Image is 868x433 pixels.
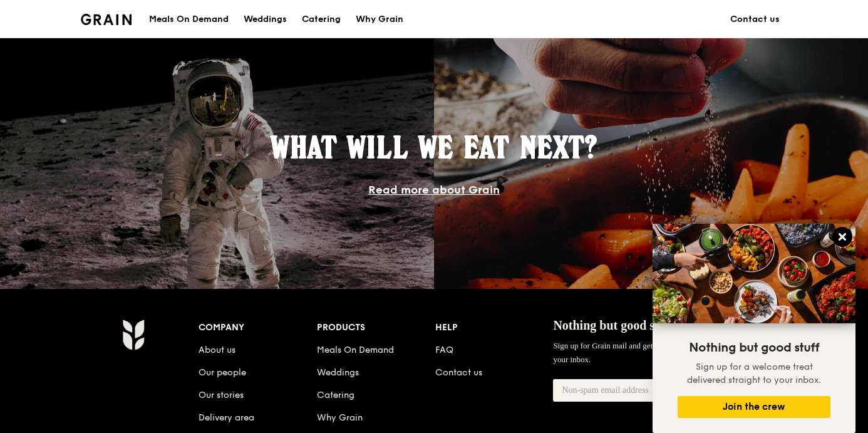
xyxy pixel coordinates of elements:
a: Why Grain [348,1,411,38]
input: Non-spam email address [553,379,692,402]
a: FAQ [435,345,453,355]
span: Nothing but good stuff [689,340,819,355]
div: Products [317,319,435,336]
img: Grain [122,319,144,350]
a: Catering [294,1,348,38]
a: Our stories [199,390,244,400]
a: Our people [199,367,246,378]
span: What will we eat next? [271,129,597,165]
span: Sign up for a welcome treat delivered straight to your inbox. [687,362,821,385]
div: Why Grain [356,1,403,38]
a: Weddings [236,1,294,38]
a: Why Grain [317,412,363,423]
a: Catering [317,390,354,400]
a: About us [199,345,235,355]
img: Grain [81,14,132,25]
div: Company [199,319,317,336]
a: Read more about Grain [368,183,500,197]
a: Contact us [435,367,482,378]
a: Contact us [723,1,787,38]
div: Weddings [244,1,287,38]
span: Nothing but good stuff [553,318,674,332]
span: Sign up for Grain mail and get a welcome treat delivered straight to your inbox. [553,341,773,364]
button: Close [832,227,852,247]
a: Weddings [317,367,359,378]
a: Meals On Demand [317,345,394,355]
div: Meals On Demand [149,1,229,38]
button: Join the crew [678,396,830,418]
img: DSC07876-Edit02-Large.jpeg [653,224,855,323]
div: Help [435,319,554,336]
a: Delivery area [199,412,254,423]
div: Catering [302,1,341,38]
